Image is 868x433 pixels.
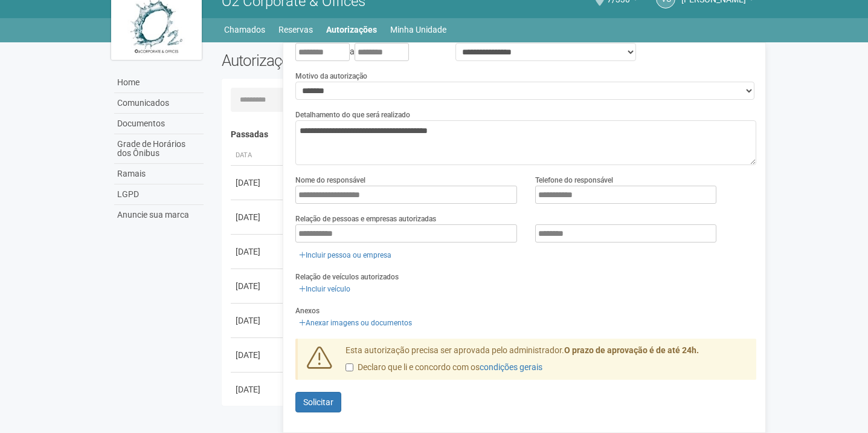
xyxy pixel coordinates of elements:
[295,71,367,82] label: Motivo da autorização
[346,363,353,371] input: Declaro que li e concordo com oscondições gerais
[114,134,204,164] a: Grade de Horários dos Ônibus
[114,205,204,225] a: Anuncie sua marca
[278,21,313,38] a: Reservas
[236,211,280,223] div: [DATE]
[231,146,285,166] th: Data
[303,397,333,407] span: Solicitar
[295,305,320,316] label: Anexos
[295,109,410,120] label: Detalhamento do que será realizado
[295,316,416,330] a: Anexar imagens ou documentos
[295,43,437,61] div: a
[535,175,613,186] label: Telefone do responsável
[236,177,280,189] div: [DATE]
[295,213,436,224] label: Relação de pessoas e empresas autorizadas
[295,272,399,282] label: Relação de veículos autorizados
[114,164,204,184] a: Ramais
[236,349,280,361] div: [DATE]
[236,246,280,258] div: [DATE]
[114,114,204,134] a: Documentos
[295,392,341,412] button: Solicitar
[295,175,365,186] label: Nome do responsável
[114,93,204,114] a: Comunicados
[390,21,446,38] a: Minha Unidade
[236,280,280,292] div: [DATE]
[346,362,542,374] label: Declaro que li e concordo com os
[231,130,748,139] h4: Passadas
[114,184,204,205] a: LGPD
[295,282,354,296] a: Incluir veículo
[224,21,265,38] a: Chamados
[236,314,280,327] div: [DATE]
[564,345,699,355] strong: O prazo de aprovação é de até 24h.
[336,345,757,380] div: Esta autorização precisa ser aprovada pelo administrador.
[480,362,542,372] a: condições gerais
[326,21,377,38] a: Autorizações
[222,51,480,70] h2: Autorizações
[295,249,395,262] a: Incluir pessoa ou empresa
[236,383,280,396] div: [DATE]
[114,73,204,93] a: Home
